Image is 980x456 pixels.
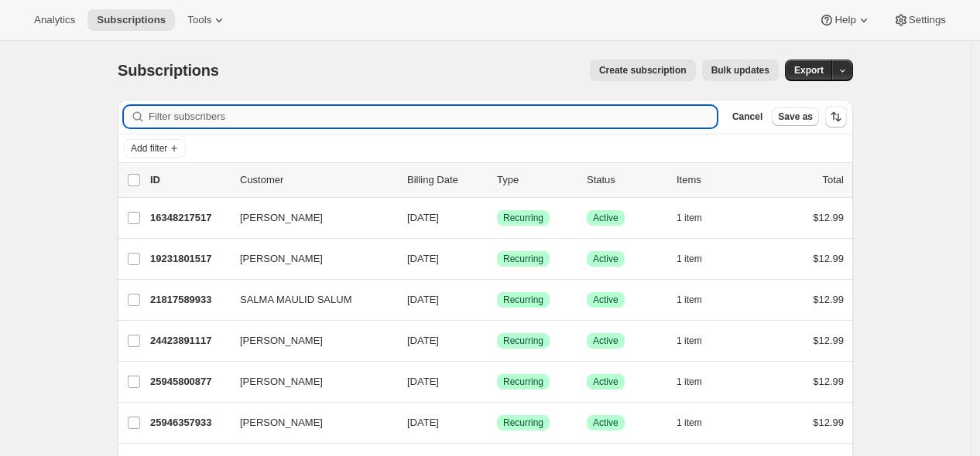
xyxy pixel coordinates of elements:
button: SALMA MAULID SALUM [231,288,385,312]
button: [PERSON_NAME] [231,410,385,435]
button: 1 item [677,248,719,270]
span: Recurring [503,335,543,347]
span: Tools [187,14,211,26]
div: 24423891117[PERSON_NAME][DATE]SuccessRecurringSuccessActive1 item$12.99 [150,330,844,352]
span: Save as [778,111,813,123]
p: ID [150,172,228,188]
button: Sort the results [825,106,847,128]
button: [PERSON_NAME] [231,369,385,394]
span: Recurring [503,212,543,224]
span: [PERSON_NAME] [240,210,323,226]
p: 24423891117 [150,333,228,349]
span: Active [593,335,618,347]
input: Filter subscribers [149,106,717,128]
span: [DATE] [407,335,439,346]
span: Recurring [503,417,543,429]
span: Recurring [503,376,543,388]
p: 16348217517 [150,210,228,226]
span: Recurring [503,253,543,265]
div: Type [497,172,574,188]
p: Status [587,172,664,188]
div: IDCustomerBilling DateTypeStatusItemsTotal [150,172,844,188]
span: SALMA MAULID SALUM [240,292,352,308]
span: $12.99 [813,294,844,305]
button: Help [810,9,880,31]
p: 25945800877 [150,374,228,390]
span: Cancel [732,111,762,123]
span: Help [834,14,855,26]
p: 25946357933 [150,415,228,430]
span: Analytics [34,14,75,26]
span: $12.99 [813,335,844,346]
span: $12.99 [813,253,844,264]
span: Subscriptions [118,62,219,79]
span: [PERSON_NAME] [240,374,323,390]
span: [PERSON_NAME] [240,333,323,349]
button: 1 item [677,289,719,311]
span: Bulk updates [711,64,769,77]
span: [DATE] [407,253,439,264]
button: Add filter [124,139,186,158]
span: [PERSON_NAME] [240,251,323,267]
span: Subscriptions [97,14,166,26]
button: Settings [884,9,955,31]
span: 1 item [677,417,702,429]
button: Analytics [25,9,84,31]
span: 1 item [677,376,702,388]
span: Active [593,253,618,265]
div: 25945800877[PERSON_NAME][DATE]SuccessRecurringSuccessActive1 item$12.99 [150,371,844,393]
p: 21817589933 [150,292,228,308]
span: [DATE] [407,417,439,428]
span: Settings [909,14,946,26]
button: Save as [772,107,819,126]
button: Subscriptions [87,9,175,31]
span: Active [593,212,618,224]
span: Recurring [503,294,543,306]
button: Create subscription [590,60,696,81]
span: Add filter [131,142,167,155]
span: 1 item [677,294,702,306]
button: [PERSON_NAME] [231,247,385,271]
span: $12.99 [813,417,844,428]
span: Export [794,64,824,77]
p: Customer [240,172,395,188]
button: Export [785,60,833,81]
span: 1 item [677,212,702,224]
button: [PERSON_NAME] [231,206,385,230]
span: 1 item [677,253,702,265]
button: 1 item [677,371,719,393]
span: [DATE] [407,212,439,223]
button: 1 item [677,412,719,434]
span: $12.99 [813,376,844,387]
button: Cancel [726,107,769,126]
button: 1 item [677,330,719,352]
span: 1 item [677,335,702,347]
span: Create subscription [599,64,687,77]
button: Bulk updates [702,60,779,81]
div: 19231801517[PERSON_NAME][DATE]SuccessRecurringSuccessActive1 item$12.99 [150,248,844,270]
button: 1 item [677,207,719,229]
span: Active [593,294,618,306]
div: 16348217517[PERSON_NAME][DATE]SuccessRecurringSuccessActive1 item$12.99 [150,207,844,229]
div: 21817589933SALMA MAULID SALUM[DATE]SuccessRecurringSuccessActive1 item$12.99 [150,289,844,311]
span: [DATE] [407,294,439,305]
button: Tools [178,9,236,31]
button: [PERSON_NAME] [231,328,385,353]
span: Active [593,376,618,388]
p: Total [823,172,844,188]
p: 19231801517 [150,251,228,267]
div: Items [677,172,754,188]
div: 25946357933[PERSON_NAME][DATE]SuccessRecurringSuccessActive1 item$12.99 [150,412,844,434]
span: [PERSON_NAME] [240,415,323,430]
span: [DATE] [407,376,439,387]
span: Active [593,417,618,429]
p: Billing Date [407,172,485,188]
span: $12.99 [813,212,844,223]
